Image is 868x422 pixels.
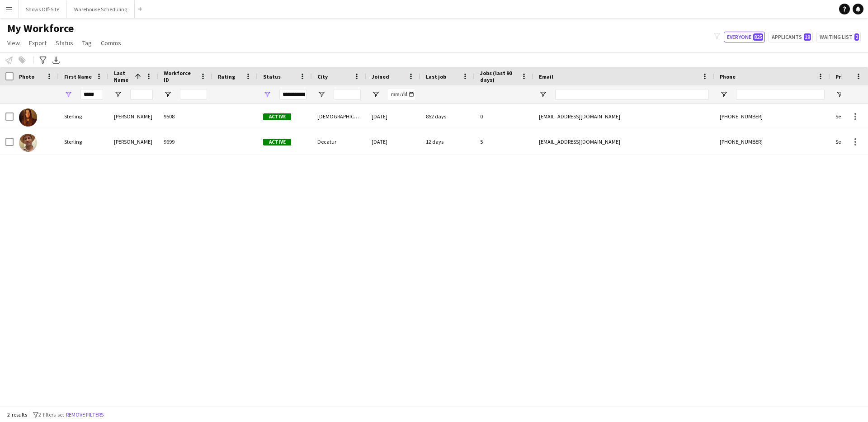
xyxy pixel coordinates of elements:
div: 9699 [158,129,212,154]
div: [PHONE_NUMBER] [714,129,830,154]
a: Comms [97,37,125,49]
div: [DATE] [366,129,420,154]
div: [PHONE_NUMBER] [714,104,830,129]
span: 2 [854,33,859,41]
button: Remove filters [64,410,105,420]
input: City Filter Input [334,89,361,100]
button: Shows Off-Site [19,0,67,18]
div: 5 [475,129,533,154]
a: Status [52,37,77,49]
div: [PERSON_NAME] [108,129,158,154]
span: My Workforce [7,22,74,35]
button: Waiting list2 [816,32,861,42]
div: Sterling [59,104,108,129]
div: 12 days [420,129,475,154]
div: Decatur [312,129,366,154]
span: Export [29,39,47,47]
img: Sterling Boyd [19,108,37,127]
input: Phone Filter Input [736,89,825,100]
div: 0 [475,104,533,129]
div: [DATE] [366,104,420,129]
div: 9508 [158,104,212,129]
button: Open Filter Menu [539,90,547,98]
div: 852 days [420,104,475,129]
button: Open Filter Menu [835,90,844,98]
button: Open Filter Menu [114,90,122,98]
a: View [4,37,24,49]
span: 2 filters set [38,411,64,418]
span: Workforce ID [164,70,196,83]
button: Open Filter Menu [263,90,271,98]
div: Sterling [59,129,108,154]
button: Applicants19 [769,32,813,42]
span: City [317,73,328,80]
span: Phone [720,73,736,80]
span: Last job [426,73,446,80]
input: Last Name Filter Input [130,89,153,100]
span: Status [263,73,281,80]
span: First Name [64,73,92,80]
div: [EMAIL_ADDRESS][DOMAIN_NAME] [533,129,714,154]
input: First Name Filter Input [80,89,103,100]
span: Email [539,73,553,80]
span: Active [263,113,291,120]
span: Photo [19,73,34,80]
a: Tag [79,37,95,49]
span: 825 [753,33,763,41]
div: [PERSON_NAME] [108,104,158,129]
span: Status [56,39,73,47]
button: Open Filter Menu [64,90,72,98]
button: Everyone825 [724,32,765,42]
app-action-btn: Advanced filters [38,55,48,66]
app-action-btn: Export XLSX [51,55,61,66]
button: Open Filter Menu [164,90,172,98]
span: Rating [218,73,235,80]
a: Export [25,37,50,49]
span: 19 [804,33,811,41]
button: Open Filter Menu [372,90,380,98]
span: Profile [835,73,854,80]
span: Jobs (last 90 days) [480,70,517,83]
span: Joined [372,73,389,80]
span: Active [263,139,291,145]
button: Warehouse Scheduling [67,0,135,18]
input: Joined Filter Input [388,89,415,100]
input: Email Filter Input [555,89,709,100]
span: Last Name [114,70,131,83]
div: [EMAIL_ADDRESS][DOMAIN_NAME] [533,104,714,129]
img: Sterling Wiggins [19,134,37,152]
div: [DEMOGRAPHIC_DATA] [312,104,366,129]
span: View [7,39,20,47]
button: Open Filter Menu [317,90,325,98]
span: Tag [82,39,92,47]
span: Comms [101,39,121,47]
input: Workforce ID Filter Input [180,89,207,100]
button: Open Filter Menu [720,90,728,98]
